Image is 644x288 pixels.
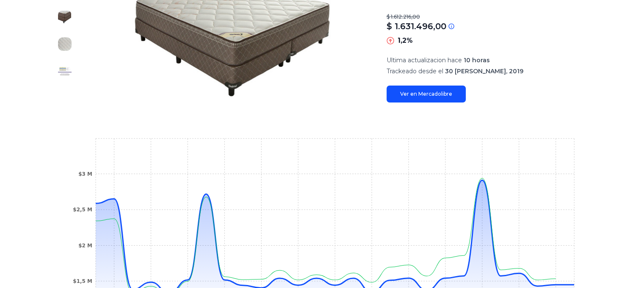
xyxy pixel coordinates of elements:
span: 10 horas [464,56,490,64]
p: 1,2% [398,36,413,46]
a: Ver en Mercadolibre [387,86,466,102]
tspan: $2,5 M [73,207,92,213]
span: 30 [PERSON_NAME], 2019 [445,67,523,75]
img: Colchón Sommier Belmo Density 2 2 Plazas 200x160 [58,10,72,24]
span: Ultima actualizacion hace [387,56,462,64]
tspan: $1,5 M [73,278,92,284]
tspan: $3 M [78,171,92,177]
img: Colchón Sommier Belmo Density 2 2 Plazas 200x160 [58,64,72,78]
tspan: $2 M [78,243,92,249]
p: $ 1.612.216,00 [387,14,593,20]
p: $ 1.631.496,00 [387,20,446,32]
img: Colchón Sommier Belmo Density 2 2 Plazas 200x160 [58,37,72,51]
span: Trackeado desde el [387,67,443,75]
